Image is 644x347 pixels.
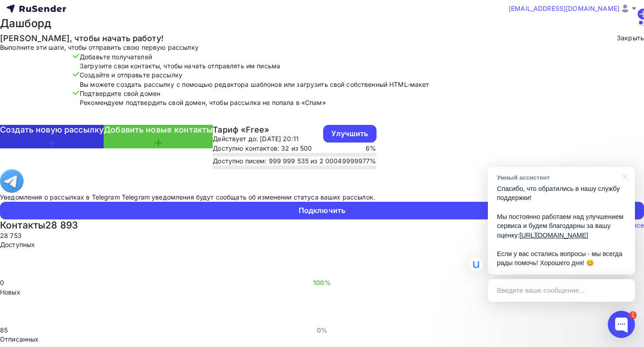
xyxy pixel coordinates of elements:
[213,144,312,153] div: Доступно контактов: 32 из 500
[366,144,376,153] div: 6%
[469,258,483,271] img: Умный ассистент
[629,311,637,319] div: 1
[80,71,429,80] div: Создайте и отправьте рассылку
[80,89,326,98] div: Подтвердите свой домен
[520,232,588,239] a: [URL][DOMAIN_NAME]
[617,33,644,43] div: Закрыть
[80,52,280,62] div: Добавьте получателей
[488,279,635,302] div: Введите ваше сообщение...
[80,62,280,71] div: Загрузите свои контакты, чтобы начать отправлять им письма
[45,219,78,231] span: 28 893
[497,173,617,182] div: Умный ассистент
[213,134,299,143] div: Действует до: [DATE] 20:11
[497,184,626,268] p: Спасибо, что обратились в нашу службу поддержки! Мы постоянно работаем над улучшением сервиса и б...
[122,193,375,201] span: Telegram уведомления будут сообщать об изменении статуса ваших рассылок.
[338,157,376,166] div: 49999977%
[509,3,638,14] a: [EMAIL_ADDRESS][DOMAIN_NAME]
[331,128,368,139] div: Улучшить
[80,98,326,107] div: Рекомендуем подтвердить свой домен, чтобы рассылка не попала в «Спам»
[213,125,299,135] h4: Тариф «Free»
[213,157,338,166] div: Доступно писем: 999 999 535 из 2 000
[80,80,429,89] div: Вы можете создать рассылку с помощью редактора шаблонов или загрузить свой собственный HTML-макет
[509,4,620,13] span: [EMAIL_ADDRESS][DOMAIN_NAME]
[299,205,345,216] div: Подключить
[104,125,213,135] h4: Добавить новые контакты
